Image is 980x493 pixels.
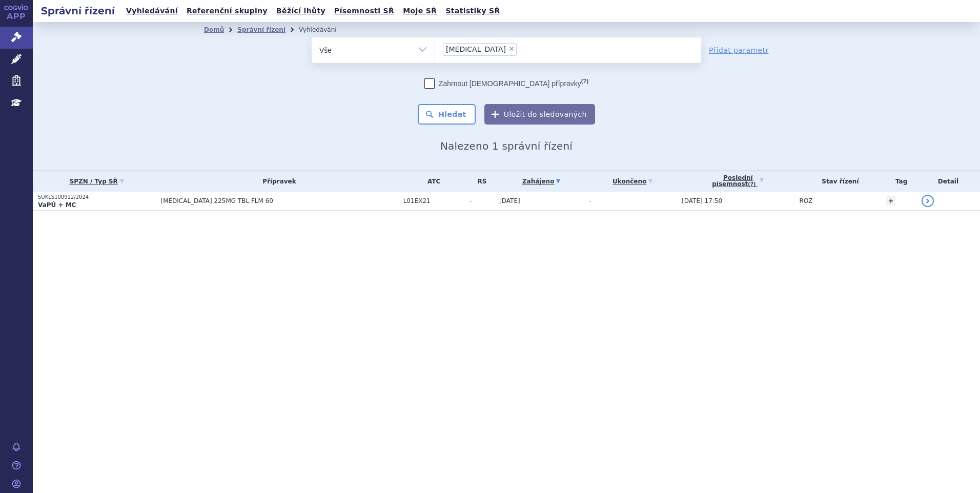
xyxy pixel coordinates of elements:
a: SPZN / Typ SŘ [38,174,155,189]
a: Moje SŘ [400,4,440,18]
span: - [588,197,590,204]
abbr: (?) [748,181,756,188]
span: [DATE] [499,197,520,204]
span: - [470,197,494,204]
p: SUKLS100912/2024 [38,194,155,201]
span: ROZ [800,197,813,204]
button: Uložit do sledovaných [484,104,595,125]
th: Stav řízení [794,171,882,192]
span: [MEDICAL_DATA] 225MG TBL FLM 60 [160,197,398,204]
abbr: (?) [581,78,588,85]
a: Domů [204,26,224,33]
span: [MEDICAL_DATA] [446,46,506,53]
a: + [886,196,895,206]
a: detail [922,195,934,207]
input: [MEDICAL_DATA] [520,43,525,55]
span: Nalezeno 1 správní řízení [440,140,573,152]
a: Písemnosti SŘ [331,4,397,18]
th: ATC [398,171,465,192]
span: [DATE] 17:50 [682,197,722,204]
th: Tag [881,171,916,192]
th: RS [465,171,494,192]
th: Přípravek [155,171,398,192]
a: Běžící lhůty [273,4,329,18]
a: Statistiky SŘ [442,4,503,18]
a: Přidat parametr [709,45,769,55]
a: Ukončeno [588,174,677,189]
li: Vyhledávání [299,22,350,37]
label: Zahrnout [DEMOGRAPHIC_DATA] přípravky [424,78,588,89]
th: Detail [916,171,980,192]
a: Správní řízení [237,26,285,33]
a: Vyhledávání [123,4,181,18]
span: × [508,46,515,52]
a: Referenční skupiny [183,4,271,18]
a: Poslednípísemnost(?) [682,171,794,192]
a: Zahájeno [499,174,583,189]
strong: VaPÚ + MC [38,201,76,209]
span: L01EX21 [403,197,465,204]
button: Hledat [418,104,476,125]
h2: Správní řízení [33,4,123,18]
